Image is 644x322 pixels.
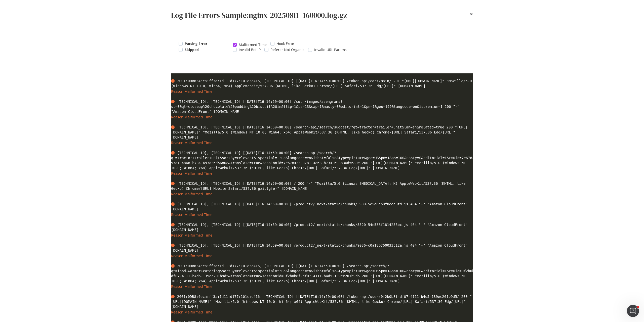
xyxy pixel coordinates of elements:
span: Invalid Bot IP [239,47,261,52]
span: Reason: Malformed Time [171,253,212,258]
span: Reason: Malformed Time [171,233,212,238]
span: [TECHNICAL_ID], [TECHNICAL_ID] [[DATE]T16:14:59+00:00] /search-api/search/suggest/?qt=tractor+tra... [171,125,468,139]
span: Reason: Malformed Time [171,115,212,119]
span: Hook Error [276,41,294,46]
span: [TECHNICAL_ID], [TECHNICAL_ID] [[DATE]T16:14:59+00:00] / 200 "-" "Mozilla/5.0 (Linux; [MEDICAL_DA... [171,181,465,191]
span: 2001:0DB8:4eca:ff3a:1d11:d177:101c:c416, [TECHNICAL_ID] [[DATE]T16:14:59+00:00] /token-api/user/0... [171,295,472,309]
span: [TECHNICAL_ID], [TECHNICAL_ID] [[DATE]T16:14:59+00:00] /product2/_next/static/chunks/5520-54e538f... [171,223,468,232]
span: Reason: Malformed Time [171,310,212,314]
span: Reason: Malformed Time [171,140,212,145]
span: Malformed Time [239,42,267,47]
div: times [470,6,473,22]
span: [TECHNICAL_ID], [TECHNICAL_ID] [[DATE]T16:14:59+00:00] /product2/_next/static/chunks/3939-5e5e6db... [171,202,468,211]
span: [TECHNICAL_ID], [TECHNICAL_ID] [[DATE]T16:14:59+00:00] /product2/_next/static/chunks/9036-c0a18b7... [171,243,468,252]
iframe: Intercom live chat [627,305,639,317]
span: Reason: Malformed Time [171,284,212,289]
span: Reason: Malformed Time [171,89,212,94]
h2: Log File Errors Sample: nginx-20250811_160000.log.gz [171,11,347,19]
span: Referer Not Organic [270,47,304,52]
span: 2001:0DB8:4eca:ff3a:1d11:d177:101c:c416, [TECHNICAL_ID] [[DATE]T16:14:59+00:00] /search-api/searc... [171,264,481,283]
span: Invalid URL Params [314,47,347,52]
span: [TECHNICAL_ID], [TECHNICAL_ID] [[DATE]T16:14:59+00:00] /search-api/search/?qt=tractor+trailer+uni... [171,151,481,170]
span: Reason: Malformed Time [171,212,212,217]
span: 2001:0DB8:4eca:ff3a:1d11:d177:101c:c416, [TECHNICAL_ID] [[DATE]T16:14:59+00:00] /token-api/cart/m... [171,79,472,88]
span: Parsing Error [185,41,207,46]
span: Reason: Malformed Time [171,192,212,196]
span: Reason: Malformed Time [171,171,212,176]
span: Skipped [185,47,199,52]
span: [TECHNICAL_ID], [TECHNICAL_ID] [[DATE]T16:14:59+00:00] /solr/images/asengrams?st=0&qt=closeup%20c... [171,100,459,114]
